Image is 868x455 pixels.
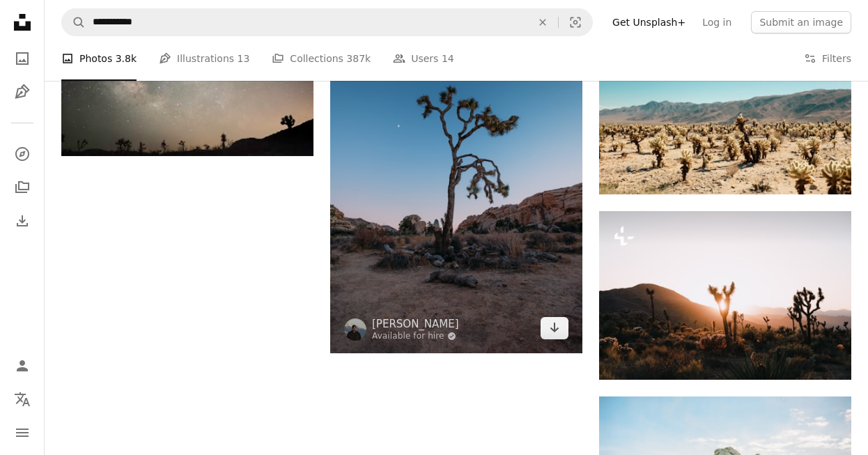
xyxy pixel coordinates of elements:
form: Find visuals sitewide [61,8,593,36]
a: Explore [8,140,36,168]
button: Submit an image [751,11,851,33]
a: Users 14 [393,36,454,81]
button: Language [8,385,36,413]
button: Visual search [559,9,592,36]
a: Get Unsplash+ [604,11,694,33]
a: [PERSON_NAME] [372,317,459,331]
a: Collections 387k [272,36,371,81]
span: 13 [238,51,250,66]
span: 14 [442,51,454,66]
a: Download History [8,207,36,235]
img: a field of cacti in the desert with mountains in the background [599,26,851,195]
img: Go to Neal E. Johnson's profile [344,318,366,341]
a: brown and green trees on brown rocky mountain under blue sky during daytime [330,157,582,170]
a: Log in [694,11,740,33]
button: Search Unsplash [62,9,86,36]
span: 387k [346,51,371,66]
a: Log in / Sign up [8,352,36,380]
a: Illustrations [8,78,36,106]
a: Collections [8,173,36,201]
a: Illustrations 13 [159,36,249,81]
a: a field of plants with a sunset in the background [599,289,851,302]
a: Photos [8,45,36,72]
button: Filters [804,36,851,81]
img: a field of plants with a sunset in the background [599,211,851,380]
a: Download [541,317,568,339]
button: Menu [8,419,36,447]
a: Available for hire [372,331,459,342]
a: Home — Unsplash [8,8,36,39]
a: a field of cacti in the desert with mountains in the background [599,104,851,116]
button: Clear [527,9,558,36]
